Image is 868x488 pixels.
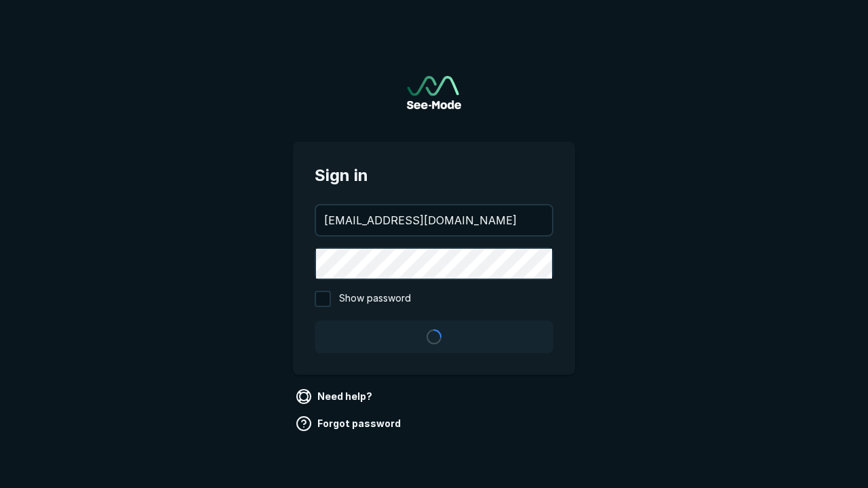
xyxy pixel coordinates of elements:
img: See-Mode Logo [407,76,461,109]
span: Sign in [315,163,553,188]
a: Forgot password [293,413,406,434]
a: Go to sign in [407,76,461,109]
span: Show password [339,291,411,307]
input: your@email.com [316,205,552,235]
a: Need help? [293,386,378,407]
